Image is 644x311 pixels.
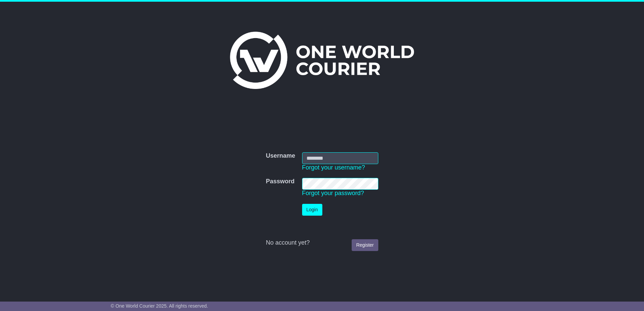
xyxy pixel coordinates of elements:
img: One World [230,32,414,89]
span: © One World Courier 2025. All rights reserved. [111,303,208,309]
label: Password [266,178,294,185]
a: Register [352,239,378,251]
label: Username [266,152,295,160]
a: Forgot your username? [302,164,365,171]
button: Login [302,204,322,216]
a: Forgot your password? [302,190,364,196]
div: No account yet? [266,239,378,247]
